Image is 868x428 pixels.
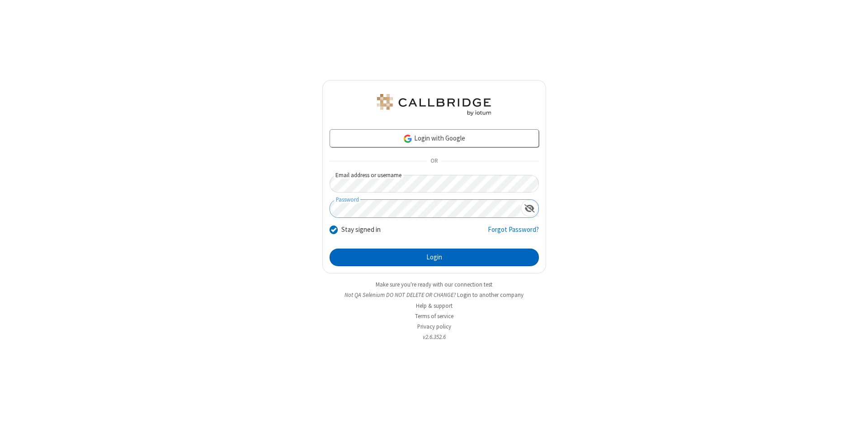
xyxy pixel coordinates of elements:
a: Forgot Password? [488,225,539,242]
button: Login to another company [457,291,524,299]
button: Login [330,249,539,267]
span: OR [427,155,441,168]
li: Not QA Selenium DO NOT DELETE OR CHANGE? [322,291,546,299]
img: google-icon.png [403,134,413,144]
a: Make sure you're ready with our connection test [376,281,492,288]
label: Stay signed in [341,225,381,235]
input: Password [330,200,521,217]
a: Help & support [416,302,453,310]
div: Show password [521,200,538,216]
a: Login with Google [330,129,539,147]
img: QA Selenium DO NOT DELETE OR CHANGE [375,94,493,116]
input: Email address or username [330,175,539,193]
a: Terms of service [415,312,453,320]
iframe: Chat [845,404,861,422]
a: Privacy policy [417,323,451,330]
li: v2.6.352.6 [322,333,546,341]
